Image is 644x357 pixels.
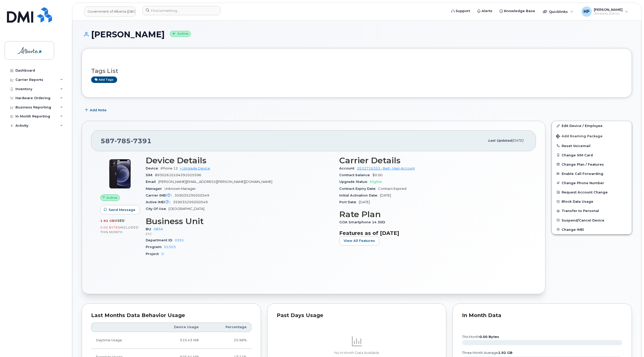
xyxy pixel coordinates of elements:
[146,217,333,226] h3: Business Unit
[169,207,204,211] span: [GEOGRAPHIC_DATA]
[91,76,117,83] a: Add tags
[146,245,164,249] span: Program
[339,193,380,197] span: Initial Activation Date
[146,156,333,165] h3: Device Details
[146,193,175,197] span: Carrier IMEI
[552,160,632,169] button: Change Plan / Features
[82,30,632,39] h1: [PERSON_NAME]
[100,225,139,234] span: included this month
[552,225,632,234] button: Change IMEI
[512,139,523,142] span: [DATE]
[339,210,527,219] h3: Rate Plan
[100,226,120,229] span: 0.00 Bytes
[339,220,388,224] span: GOA Smartphone 14 30D
[552,131,632,141] button: Add Roaming Package
[462,313,622,318] div: In Month Data
[378,187,406,191] span: Contract Expired
[150,322,203,332] th: Device Usage
[173,200,208,204] span: 359035295050549
[155,173,201,177] span: 89302610104391025596
[146,166,161,170] span: Device
[164,245,176,249] a: 01503
[115,137,131,145] span: 785
[339,187,378,191] span: Contract Expiry Date
[277,313,437,318] div: Past Days Usage
[90,108,107,113] span: Add Note
[101,137,152,145] span: 587
[380,193,391,197] span: [DATE]
[462,335,499,339] text: this month
[203,332,251,349] td: 25.98%
[100,205,140,214] button: Send Message
[146,173,155,177] span: SIM
[115,219,125,223] span: used
[552,197,632,206] button: Block Data Usage
[146,232,333,236] p: EXC
[105,158,135,189] img: iPhone_12.jpg
[164,187,196,191] span: Unknown Manager
[161,252,164,256] a: 0
[170,31,191,37] small: Active
[150,332,203,349] td: 510.43 MB
[175,193,209,197] span: 359035295050549
[82,105,111,115] button: Add Note
[339,173,372,177] span: Contract balance
[180,166,210,170] a: + Upgrade Device
[552,178,632,188] button: Change Phone Number
[146,200,173,204] span: Active IMEI
[146,187,164,191] span: Manager
[91,68,622,74] h3: Tags List
[339,236,379,245] button: View All Features
[339,166,357,170] span: Account
[552,216,632,225] button: Suspend/Cancel Device
[339,200,359,204] span: Port Date
[146,238,175,242] span: Department ID
[131,137,152,145] span: 7391
[359,200,370,204] span: [DATE]
[158,180,272,184] span: [PERSON_NAME][EMAIL_ADDRESS][PERSON_NAME][DOMAIN_NAME]
[154,227,163,231] a: 083A
[146,252,161,256] span: Project
[203,322,251,332] th: Percentage
[372,173,382,177] span: $0.00
[109,207,135,212] span: Send Message
[339,230,527,236] h3: Features as of [DATE]
[100,219,115,223] span: 1.92 GB
[146,180,158,184] span: Email
[552,150,632,160] button: Change SIM Card
[339,180,370,184] span: Upgrade Status
[562,162,604,166] span: Change Plan / Features
[552,206,632,215] button: Transfer to Personal
[462,351,512,355] text: three month average
[161,166,178,170] span: iPhone 12
[344,238,375,243] span: View All Features
[357,166,415,170] a: 0532716353 - Bell - Main Account
[498,351,512,355] tspan: 1.92 GB
[106,195,117,200] span: Active
[552,121,632,130] a: Edit Device / Employee
[339,156,527,165] h3: Carrier Details
[277,351,437,355] p: No In Month Data Available
[146,207,169,211] span: City Of Use
[488,139,512,142] span: Last updated
[146,227,154,231] span: BU
[552,169,632,178] button: Enable Call Forwarding
[175,238,184,242] a: 0391
[480,335,499,339] tspan: 0.00 Bytes
[552,141,632,150] button: Reset Voicemail
[552,188,632,197] button: Request Account Change
[562,218,604,222] span: Suspend/Cancel Device
[556,134,603,139] span: Add Roaming Package
[562,172,603,176] span: Enable Call Forwarding
[91,332,150,349] td: Daytime Usage
[91,313,251,318] div: Last Months Data Behavior Usage
[370,180,382,184] span: Eligible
